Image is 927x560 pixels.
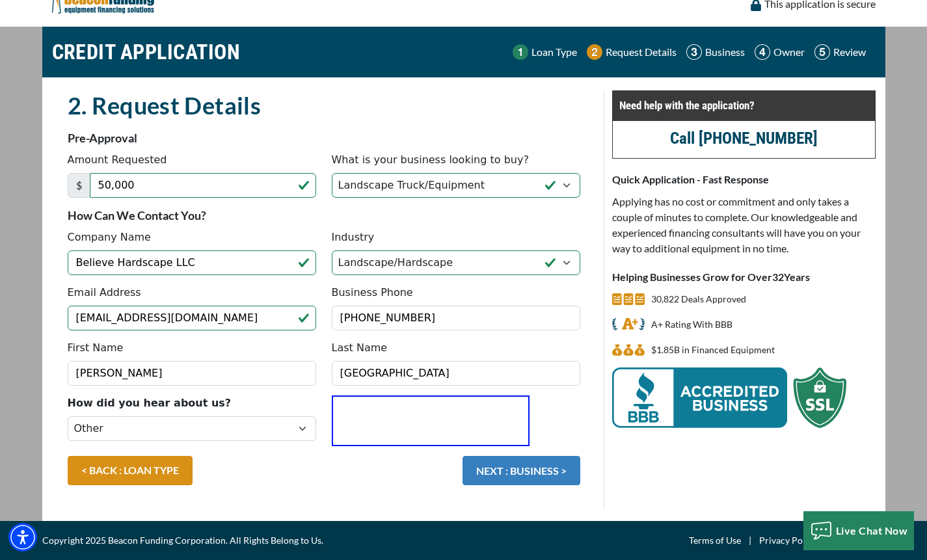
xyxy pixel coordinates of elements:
label: Amount Requested [68,152,167,168]
a: call (847) 897-2499 [670,129,818,148]
span: Live Chat Now [836,524,908,537]
label: How did you hear about us? [68,395,232,411]
img: Step 3 [686,44,702,60]
p: Business [705,44,745,60]
label: Email Address [68,285,141,300]
label: Last Name [332,340,388,356]
div: Accessibility Menu [8,523,37,552]
iframe: reCAPTCHA [332,395,530,446]
p: Request Details [606,44,677,60]
span: Copyright 2025 Beacon Funding Corporation. All Rights Belong to Us. [42,533,323,548]
h1: CREDIT APPLICATION [52,33,241,71]
p: How Can We Contact You? [68,207,580,223]
a: Privacy Policy [759,533,817,548]
img: Step 5 [814,44,830,60]
p: Applying has no cost or commitment and only takes a couple of minutes to complete. Our knowledgea... [612,194,876,256]
img: BBB Acredited Business and SSL Protection [612,367,846,428]
label: Industry [332,230,375,245]
h2: 2. Request Details [68,90,580,120]
span: $ [68,173,90,198]
span: 32 [772,271,784,283]
img: Step 4 [755,44,770,60]
a: Terms of Use [689,533,741,548]
p: Pre-Approval [68,130,580,146]
label: Business Phone [332,285,413,300]
img: Step 1 [513,44,528,60]
button: Live Chat Now [803,511,915,550]
p: Owner [773,44,805,60]
p: Need help with the application? [619,98,868,113]
p: A+ Rating With BBB [651,317,732,332]
label: Company Name [68,230,151,245]
label: First Name [68,340,124,356]
p: Loan Type [531,44,577,60]
a: < BACK : LOAN TYPE [68,456,193,485]
button: NEXT : BUSINESS > [463,456,580,485]
p: $1,847,312,155 in Financed Equipment [651,342,775,358]
p: 30,822 Deals Approved [651,291,746,307]
span: | [741,533,759,548]
img: Step 2 [587,44,602,60]
p: Helping Businesses Grow for Over Years [612,269,876,285]
p: Review [833,44,866,60]
label: What is your business looking to buy? [332,152,529,168]
p: Quick Application - Fast Response [612,172,876,187]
